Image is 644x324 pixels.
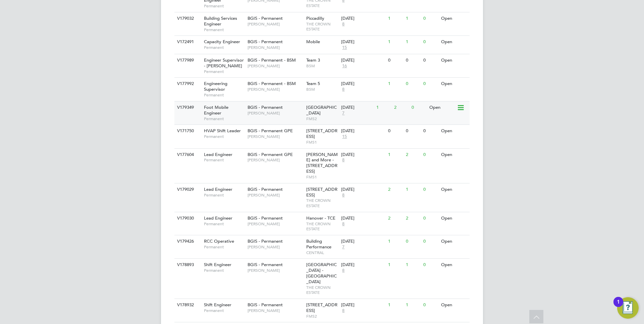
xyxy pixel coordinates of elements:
span: [PERSON_NAME] [248,87,303,92]
span: Permanent [204,268,244,273]
span: Permanent [204,157,244,163]
span: Shift Engineer [204,262,231,267]
div: Open [428,101,457,114]
span: Permanent [204,116,244,121]
div: 1 [386,235,404,248]
span: BSM [306,63,338,69]
div: Open [439,12,469,25]
div: 2 [386,183,404,196]
span: Lead Engineer [204,186,232,192]
div: [DATE] [341,262,385,268]
span: FMS1 [306,140,338,145]
span: [PERSON_NAME] [248,268,303,273]
div: 0 [422,212,439,225]
div: 0 [422,235,439,248]
div: V179029 [175,183,199,196]
span: BSM [306,87,338,92]
span: THE CROWN ESTATE [306,221,338,232]
span: Permanent [204,45,244,50]
span: Permanent [204,3,244,9]
div: 2 [392,101,410,114]
span: Shift Engineer [204,302,231,308]
span: THE CROWN ESTATE [306,285,338,295]
div: 1 [386,12,404,25]
span: 15 [341,45,348,51]
div: [DATE] [341,302,385,308]
div: Open [439,235,469,248]
div: Open [439,54,469,67]
div: Open [439,212,469,225]
div: 0 [386,125,404,137]
span: Team 5 [306,81,320,86]
span: Engineer Supervisor - [PERSON_NAME] [204,57,244,69]
div: 0 [422,183,439,196]
div: V177604 [175,149,199,161]
div: Open [439,125,469,137]
div: [DATE] [341,128,385,134]
span: Lead Engineer [204,152,232,157]
span: Permanent [204,308,244,313]
div: V171750 [175,125,199,137]
span: Permanent [204,192,244,198]
span: [PERSON_NAME] [248,221,303,227]
span: Building Performance [306,238,331,250]
div: 0 [386,54,404,67]
div: 0 [422,36,439,48]
div: 2 [404,212,422,225]
span: Team 3 [306,57,320,63]
span: Permanent [204,27,244,32]
span: [STREET_ADDRESS] [306,302,337,313]
span: Permanent [204,92,244,98]
div: 1 [386,299,404,311]
div: [DATE] [341,152,385,158]
span: Permanent [204,134,244,139]
span: BGIS - Permanent [248,262,283,267]
span: BGIS - Permanent [248,302,283,308]
span: 8 [341,192,345,198]
span: [STREET_ADDRESS] [306,128,337,139]
div: V177989 [175,54,199,67]
div: [DATE] [341,187,385,192]
span: THE CROWN ESTATE [306,198,338,208]
div: V178893 [175,259,199,271]
div: 0 [422,54,439,67]
span: 7 [341,110,345,116]
span: BGIS - Permanent GPE [248,128,293,134]
div: V179426 [175,235,199,248]
div: 1 [375,101,392,114]
span: [PERSON_NAME] [248,308,303,313]
div: 1 [617,302,620,311]
div: 0 [404,54,422,67]
div: Open [439,78,469,90]
span: Mobile [306,39,320,45]
span: HVAP Shift Leader [204,128,241,134]
span: Hanover - TCE [306,215,335,221]
span: 15 [341,134,348,140]
div: Open [439,299,469,311]
div: 0 [422,299,439,311]
div: [DATE] [341,216,385,221]
div: [DATE] [341,239,385,244]
div: 1 [386,149,404,161]
span: [PERSON_NAME] [248,110,303,116]
div: 1 [404,12,422,25]
span: 16 [341,63,348,69]
div: 0 [404,125,422,137]
span: BGIS - Permanent [248,238,283,244]
span: Piccadilly [306,15,324,21]
span: [PERSON_NAME] and More - [STREET_ADDRESS] [306,152,338,174]
span: BGIS - Permanent [248,15,283,21]
div: [DATE] [341,105,373,110]
span: Lead Engineer [204,215,232,221]
div: 0 [422,259,439,271]
div: [DATE] [341,39,385,45]
span: CENTRAL [306,250,338,255]
div: V178932 [175,299,199,311]
span: THE CROWN ESTATE [306,21,338,32]
span: FMS2 [306,116,338,121]
div: 0 [422,125,439,137]
span: Permanent [204,244,244,250]
div: [DATE] [341,16,385,21]
div: 0 [422,78,439,90]
span: BGIS - Permanent [248,215,283,221]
